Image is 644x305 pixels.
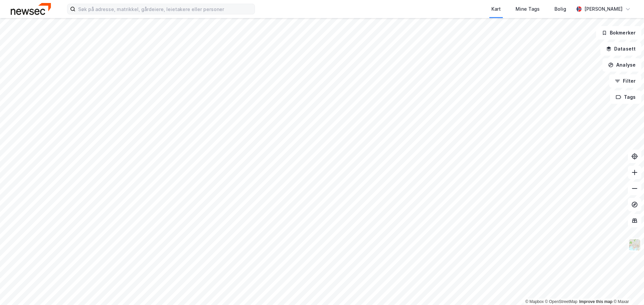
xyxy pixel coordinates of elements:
button: Datasett [600,42,641,56]
iframe: Chat Widget [610,273,644,305]
img: newsec-logo.f6e21ccffca1b3a03d2d.png [11,3,51,15]
div: Bolig [554,5,566,13]
input: Søk på adresse, matrikkel, gårdeiere, leietakere eller personer [75,4,255,14]
div: Mine Tags [516,5,540,13]
a: OpenStreetMap [545,299,578,304]
a: Improve this map [579,299,612,304]
button: Analyse [602,58,641,72]
div: [PERSON_NAME] [584,5,623,13]
button: Bokmerker [596,26,641,40]
button: Filter [609,74,641,88]
a: Mapbox [525,299,544,304]
button: Tags [610,90,641,104]
img: Z [628,238,641,251]
div: Kart [491,5,501,13]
